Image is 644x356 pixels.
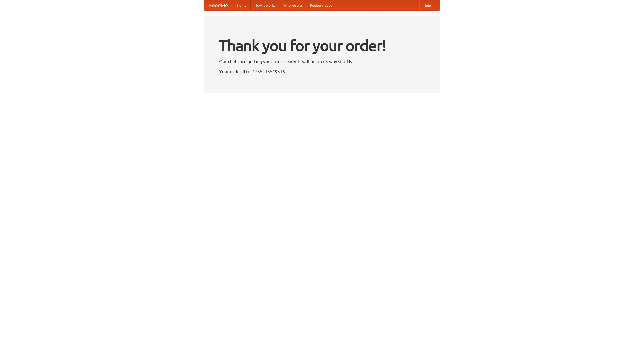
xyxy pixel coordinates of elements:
a: Help [419,0,435,10]
a: Home [233,0,251,10]
a: Who we are [279,0,306,10]
a: Recipe videos [306,0,336,10]
p: Our chefs are getting your food ready. It will be on its way shortly. [219,58,425,65]
a: FoodMe [204,0,233,10]
p: Your order ID is 1755413519315. [219,68,425,75]
h1: Thank you for your order! [219,33,425,58]
a: How it works [251,0,279,10]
